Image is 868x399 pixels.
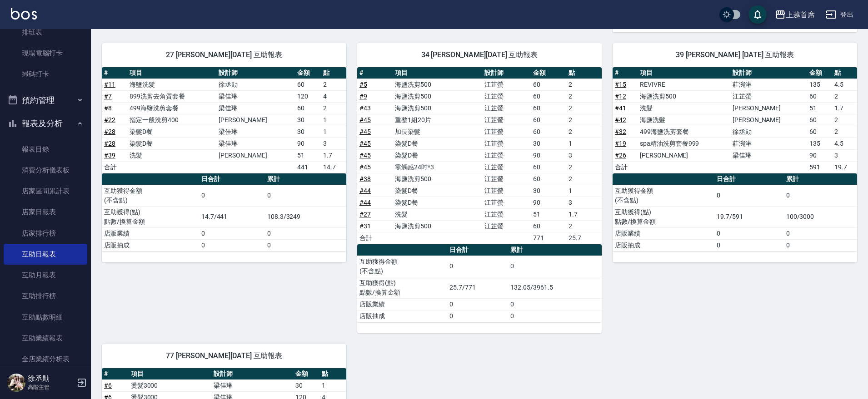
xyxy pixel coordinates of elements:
[730,114,807,126] td: [PERSON_NAME]
[615,104,626,112] a: #41
[447,298,508,310] td: 0
[615,128,626,135] a: #32
[216,90,295,102] td: 梁佳琳
[508,277,601,298] td: 132.05/3961.5
[393,138,482,149] td: 染髮D餐
[482,102,531,114] td: 江芷螢
[4,181,87,202] a: 店家區間累計表
[359,222,371,230] a: #31
[638,126,730,138] td: 499海鹽洗剪套餐
[393,102,482,114] td: 海鹽洗剪500
[357,256,447,277] td: 互助獲得金額 (不含點)
[104,382,112,389] a: #6
[482,90,531,102] td: 江芷螢
[127,102,216,114] td: 499海鹽洗剪套餐
[4,202,87,222] a: 店家日報表
[566,79,602,90] td: 2
[615,116,626,123] a: #42
[357,67,602,244] table: a dense table
[784,206,857,227] td: 100/3000
[321,79,346,90] td: 2
[321,161,346,173] td: 14.7
[832,67,857,79] th: 點
[531,149,566,161] td: 90
[129,368,211,380] th: 項目
[566,126,602,138] td: 2
[321,67,346,79] th: 點
[447,256,508,277] td: 0
[393,126,482,138] td: 加長染髮
[730,79,807,90] td: 莊涴淋
[199,185,265,206] td: 0
[4,286,87,306] a: 互助排行榜
[771,5,818,24] button: 上越首席
[531,79,566,90] td: 60
[127,126,216,138] td: 染髮D餐
[638,138,730,149] td: spa精油洗剪套餐999
[482,197,531,208] td: 江芷螢
[615,152,626,159] a: #26
[832,114,857,126] td: 2
[199,227,265,239] td: 0
[531,102,566,114] td: 60
[293,379,320,391] td: 30
[359,175,371,182] a: #38
[613,67,857,173] table: a dense table
[508,256,601,277] td: 0
[566,161,602,173] td: 2
[832,161,857,173] td: 19.7
[359,116,371,123] a: #45
[531,126,566,138] td: 60
[393,197,482,208] td: 染髮D餐
[482,161,531,173] td: 江芷螢
[638,149,730,161] td: [PERSON_NAME]
[730,138,807,149] td: 莊涴淋
[295,126,320,138] td: 30
[357,310,447,322] td: 店販抽成
[393,149,482,161] td: 染髮D餐
[531,185,566,197] td: 30
[638,67,730,79] th: 項目
[624,50,846,59] span: 39 [PERSON_NAME] [DATE] 互助報表
[4,307,87,328] a: 互助點數明細
[102,206,199,227] td: 互助獲得(點) 點數/換算金額
[613,227,714,239] td: 店販業績
[482,208,531,220] td: 江芷螢
[104,128,115,135] a: #28
[102,67,346,173] table: a dense table
[730,67,807,79] th: 設計師
[748,5,767,24] button: save
[368,50,591,59] span: 34 [PERSON_NAME][DATE] 互助報表
[508,298,601,310] td: 0
[613,239,714,251] td: 店販抽成
[104,81,115,88] a: #11
[482,67,531,79] th: 設計師
[807,114,832,126] td: 60
[730,149,807,161] td: 梁佳琳
[807,79,832,90] td: 135
[4,22,87,43] a: 排班表
[359,187,371,194] a: #44
[531,114,566,126] td: 60
[613,67,638,79] th: #
[566,173,602,185] td: 2
[638,79,730,90] td: REVIVRE
[566,149,602,161] td: 3
[784,239,857,251] td: 0
[508,310,601,322] td: 0
[104,104,112,112] a: #8
[613,185,714,206] td: 互助獲得金額 (不含點)
[832,79,857,90] td: 4.5
[321,149,346,161] td: 1.7
[4,112,87,135] button: 報表及分析
[295,149,320,161] td: 51
[613,206,714,227] td: 互助獲得(點) 點數/換算金額
[393,90,482,102] td: 海鹽洗剪500
[199,239,265,251] td: 0
[4,160,87,181] a: 消費分析儀表板
[295,79,320,90] td: 60
[265,185,346,206] td: 0
[216,149,295,161] td: [PERSON_NAME]
[102,161,127,173] td: 合計
[199,173,265,185] th: 日合計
